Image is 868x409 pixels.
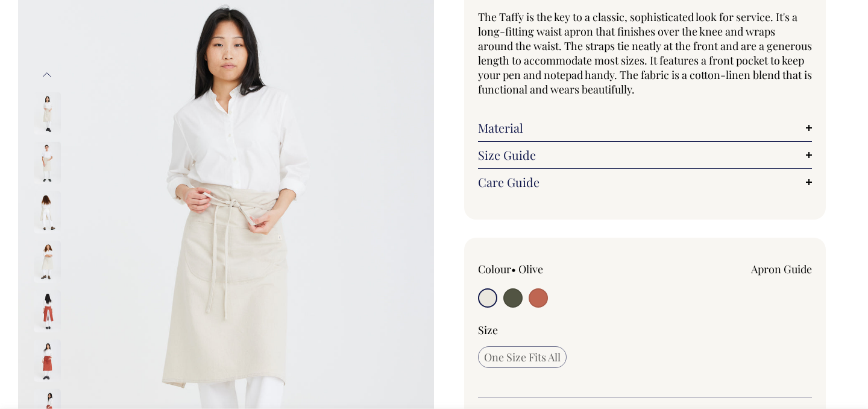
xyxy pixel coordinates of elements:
[478,148,812,162] a: Size Guide
[34,241,61,283] img: natural
[518,262,543,276] label: Olive
[484,350,561,364] span: One Size Fits All
[478,121,812,135] a: Material
[478,10,812,97] span: The Taffy is the key to a classic, sophisticated look for service. It's a long-fitting waist apro...
[34,290,61,332] img: rust
[751,262,812,276] a: Apron Guide
[34,92,61,135] img: natural
[34,191,61,233] img: natural
[34,340,61,382] img: rust
[478,175,812,189] a: Care Guide
[478,346,567,368] input: One Size Fits All
[511,262,516,276] span: •
[478,262,612,276] div: Colour
[478,323,812,337] div: Size
[34,142,61,184] img: natural
[38,62,56,89] button: Previous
